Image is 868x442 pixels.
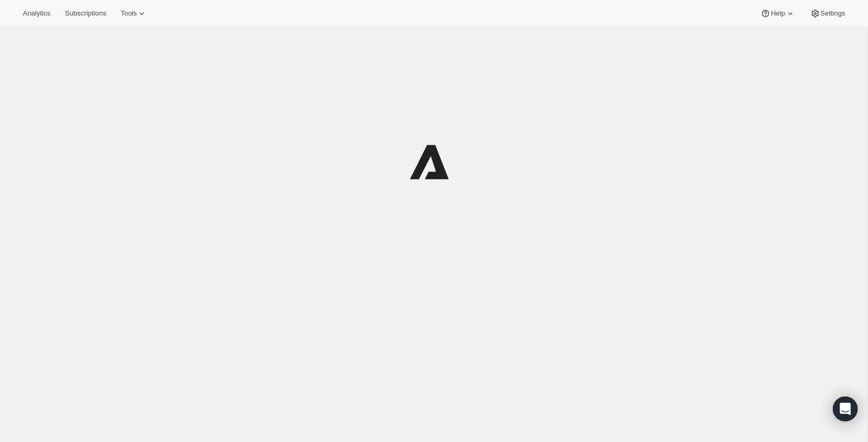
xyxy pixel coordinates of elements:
[114,6,153,21] button: Tools
[121,9,137,18] span: Tools
[23,9,50,18] span: Analytics
[771,9,785,18] span: Help
[804,6,851,21] button: Settings
[58,6,112,21] button: Subscriptions
[833,397,858,421] div: Open Intercom Messenger
[17,6,56,21] button: Analytics
[754,6,801,21] button: Help
[820,9,845,18] span: Settings
[65,9,106,18] span: Subscriptions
